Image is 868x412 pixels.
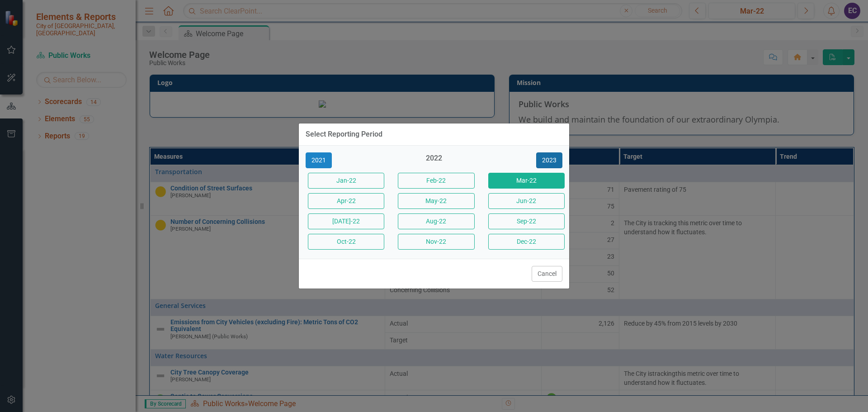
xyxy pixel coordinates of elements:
[398,213,474,229] button: Aug-22
[308,193,384,209] button: Apr-22
[306,152,332,168] button: 2021
[396,153,472,168] div: 2022
[536,152,562,168] button: 2023
[488,213,565,229] button: Sep-22
[308,173,384,189] button: Jan-22
[532,266,562,282] button: Cancel
[488,173,565,189] button: Mar-22
[488,234,565,250] button: Dec-22
[488,193,565,209] button: Jun-22
[398,193,474,209] button: May-22
[398,173,474,189] button: Feb-22
[398,234,474,250] button: Nov-22
[306,130,382,138] div: Select Reporting Period
[308,213,384,229] button: [DATE]-22
[308,234,384,250] button: Oct-22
